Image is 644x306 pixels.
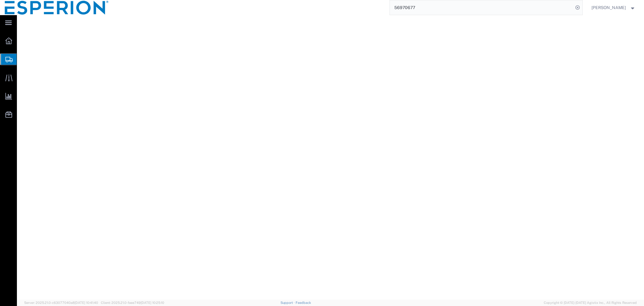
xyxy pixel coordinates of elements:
[24,301,98,304] span: Server: 2025.21.0-c63077040a8
[101,301,164,304] span: Client: 2025.21.0-faee749
[75,301,98,304] span: [DATE] 10:41:40
[591,4,636,11] button: [PERSON_NAME]
[390,0,573,15] input: Search for shipment number, reference number
[141,301,164,304] span: [DATE] 10:25:10
[296,301,311,304] a: Feedback
[544,300,637,305] span: Copyright © [DATE]-[DATE] Agistix Inc., All Rights Reserved
[17,15,644,300] iframe: FS Legacy Container
[591,4,626,11] span: Alexandra Breaux
[280,301,296,304] a: Support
